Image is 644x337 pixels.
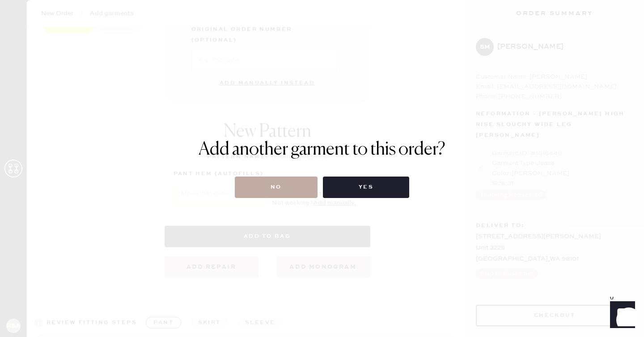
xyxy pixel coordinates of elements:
[235,177,318,198] button: No
[199,139,445,160] h1: Add another garment to this order?
[602,297,640,335] iframe: Front Chat
[323,177,409,198] button: Yes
